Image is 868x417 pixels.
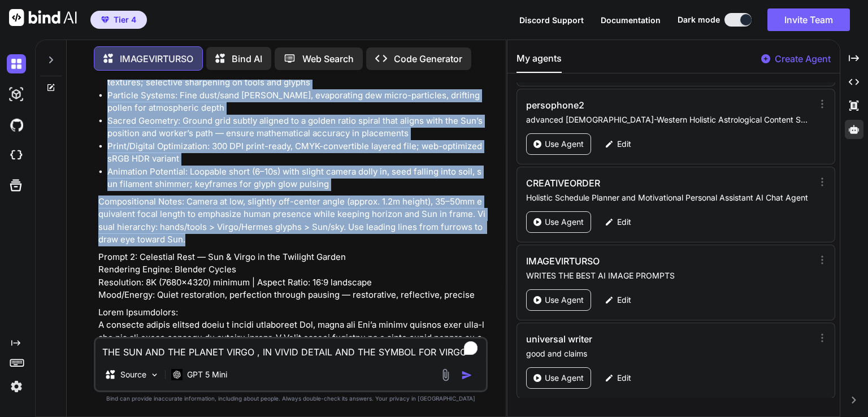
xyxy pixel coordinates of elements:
[545,372,584,384] p: Use Agent
[9,9,77,26] img: Bind AI
[150,370,159,380] img: Pick Models
[519,15,584,25] span: Discord Support
[519,14,584,26] button: Discord Support
[98,196,485,246] p: Compositional Notes: Camera at low, slightly off-center angle (approx. 1.2m height), 35–50mm equi...
[232,52,262,66] p: Bind AI
[114,14,136,25] span: Tier 4
[526,114,813,125] p: advanced [DEMOGRAPHIC_DATA]-Western Holistic Astrological Content Specialist
[107,89,485,115] li: Particle Systems: Fine dust/sand [PERSON_NAME], evaporating dew micro-particles, drifting pollen ...
[617,216,631,228] p: Edit
[90,11,147,29] button: premiumTier 4
[545,294,584,306] p: Use Agent
[187,369,227,380] p: GPT 5 Mini
[601,14,661,26] button: Documentation
[120,52,193,66] p: IMAGEVIRTURSO
[526,176,727,190] h3: CREATIVEORDER
[120,369,146,380] p: Source
[7,115,26,134] img: githubDark
[7,85,26,104] img: darkAi-studio
[775,52,831,66] p: Create Agent
[98,251,485,302] p: Prompt 2: Celestial Rest — Sun & Virgo in the Twilight Garden Rendering Engine: Blender Cycles Re...
[617,372,631,384] p: Edit
[617,138,631,150] p: Edit
[526,270,813,281] p: WRITES THE BEST AI IMAGE PROMPTS
[107,115,485,140] li: Sacred Geometry: Ground grid subtly aligned to a golden ratio spiral that aligns with the Sun’s p...
[767,8,850,31] button: Invite Team
[526,192,813,203] p: Holistic Schedule Planner and Motivational Personal Assistant AI Chat Agent
[171,369,183,380] img: GPT 5 Mini
[7,146,26,165] img: cloudideIcon
[545,216,584,228] p: Use Agent
[617,294,631,306] p: Edit
[94,394,488,403] p: Bind can provide inaccurate information, including about people. Always double-check its answers....
[7,377,26,396] img: settings
[601,15,661,25] span: Documentation
[7,54,26,73] img: darkChat
[526,254,727,268] h3: IMAGEVIRTURSO
[545,138,584,150] p: Use Agent
[526,98,727,112] h3: persophone2
[107,166,485,191] li: Animation Potential: Loopable short (6–10s) with slight camera dolly in, seed falling into soil, ...
[439,368,452,381] img: attachment
[101,16,109,23] img: premium
[678,14,720,25] span: Dark mode
[526,348,813,359] p: good and claims
[96,338,486,359] textarea: To enrich screen reader interactions, please activate Accessibility in Grammarly extension settings
[526,332,727,346] h3: universal writer
[517,51,562,73] button: My agents
[107,140,485,166] li: Print/Digital Optimization: 300 DPI print-ready, CMYK-convertible layered file; web-optimized sRG...
[302,52,354,66] p: Web Search
[461,370,472,381] img: icon
[394,52,462,66] p: Code Generator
